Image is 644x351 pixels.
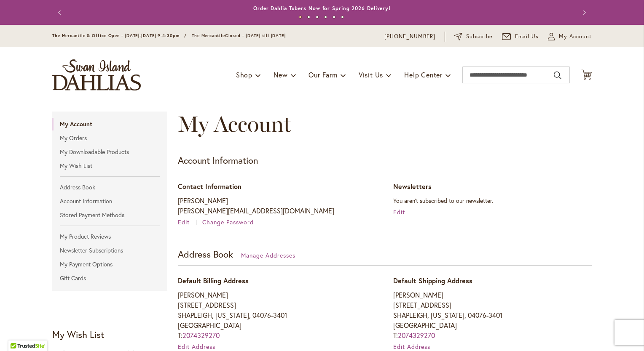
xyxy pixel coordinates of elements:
[393,182,432,191] span: Newsletters
[52,258,167,271] a: My Payment Options
[52,244,167,257] a: Newsletter Subscriptions
[178,276,249,285] span: Default Billing Address
[502,32,539,41] a: Email Us
[324,16,327,19] button: 4 of 6
[241,251,295,259] a: Manage Addresses
[307,16,310,19] button: 2 of 6
[341,16,344,19] button: 6 of 6
[253,5,391,11] a: Order Dahlia Tubers Now for Spring 2026 Delivery!
[52,181,167,194] a: Address Book
[466,32,493,41] span: Subscribe
[178,290,376,340] address: [PERSON_NAME] [STREET_ADDRESS] SHAPLEIGH, [US_STATE], 04076-3401 [GEOGRAPHIC_DATA] T:
[52,328,104,340] strong: My Wish List
[225,33,286,38] span: Closed - [DATE] till [DATE]
[52,195,167,207] a: Account Information
[559,32,592,41] span: My Account
[52,59,141,90] a: store logo
[454,32,493,41] a: Subscribe
[393,290,592,340] address: [PERSON_NAME] [STREET_ADDRESS] SHAPLEIGH, [US_STATE], 04076-3401 [GEOGRAPHIC_DATA] T:
[393,343,431,351] a: Edit Address
[359,70,383,79] span: Visit Us
[404,70,443,79] span: Help Center
[52,146,167,158] a: My Downloadable Products
[182,331,220,340] a: 2074329270
[52,118,167,130] strong: My Account
[548,32,592,41] button: My Account
[236,70,252,79] span: Shop
[384,32,435,41] a: [PHONE_NUMBER]
[178,218,201,226] a: Edit
[274,70,287,79] span: New
[178,248,233,260] strong: Address Book
[178,343,215,351] a: Edit Address
[333,16,335,19] button: 5 of 6
[393,276,472,285] span: Default Shipping Address
[52,132,167,144] a: My Orders
[52,4,69,21] button: Previous
[316,16,319,19] button: 3 of 6
[178,111,291,137] span: My Account
[52,209,167,221] a: Stored Payment Methods
[515,32,539,41] span: Email Us
[178,154,258,166] strong: Account Information
[202,218,254,226] a: Change Password
[398,331,435,340] a: 2074329270
[52,33,225,38] span: The Mercantile & Office Open - [DATE]-[DATE] 9-4:30pm / The Mercantile
[52,230,167,243] a: My Product Reviews
[575,4,592,21] button: Next
[309,70,337,79] span: Our Farm
[178,182,241,191] span: Contact Information
[52,160,167,172] a: My Wish List
[299,16,302,19] button: 1 of 6
[393,208,405,216] a: Edit
[178,196,376,216] p: [PERSON_NAME] [PERSON_NAME][EMAIL_ADDRESS][DOMAIN_NAME]
[178,218,190,226] span: Edit
[393,196,592,206] p: You aren't subscribed to our newsletter.
[52,272,167,285] a: Gift Cards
